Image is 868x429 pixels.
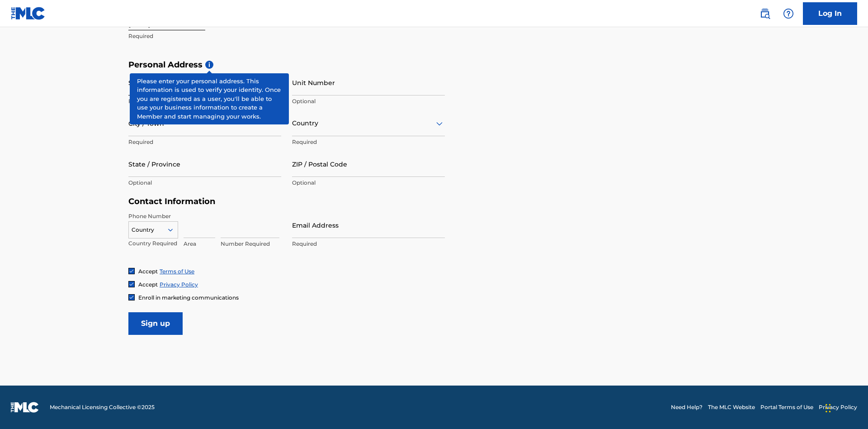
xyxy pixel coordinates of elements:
[819,403,857,411] a: Privacy Policy
[138,294,239,301] span: Enroll in marketing communications
[129,281,134,287] img: checkbox
[138,268,158,275] span: Accept
[292,179,445,187] p: Optional
[138,281,158,288] span: Accept
[50,403,155,411] span: Mechanical Licensing Collective © 2025
[11,402,39,413] img: logo
[803,2,857,25] a: Log In
[292,138,445,146] p: Required
[205,61,213,69] span: i
[756,5,774,23] a: Public Search
[128,138,281,146] p: Required
[128,32,281,40] p: Required
[128,60,740,70] h5: Personal Address
[826,395,831,422] div: Drag
[783,8,794,19] img: help
[160,268,194,275] a: Terms of Use
[823,386,868,429] iframe: Chat Widget
[759,8,770,19] img: search
[708,403,755,411] a: The MLC Website
[11,7,46,20] img: MLC Logo
[128,196,445,207] h5: Contact Information
[221,240,279,248] p: Number Required
[671,403,703,411] a: Need Help?
[184,240,215,248] p: Area
[129,268,134,274] img: checkbox
[128,97,281,105] p: Required
[128,239,178,248] p: Country Required
[128,312,183,335] input: Sign up
[760,403,813,411] a: Portal Terms of Use
[292,97,445,105] p: Optional
[128,179,281,187] p: Optional
[779,5,797,23] div: Help
[292,240,445,248] p: Required
[160,281,198,288] a: Privacy Policy
[129,295,134,300] img: checkbox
